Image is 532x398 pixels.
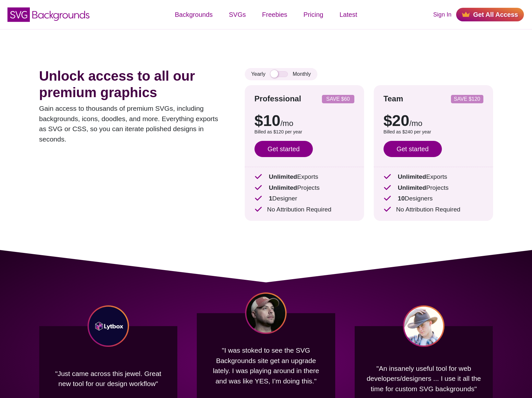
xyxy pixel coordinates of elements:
[325,97,352,102] p: SAVE $60
[254,194,354,203] p: Designer
[254,172,354,182] p: Exports
[269,184,297,191] strong: Unlimited
[245,68,317,80] div: Yearly Monthly
[254,94,301,103] strong: Professional
[384,183,483,193] p: Projects
[398,184,426,191] strong: Unlimited
[254,141,313,157] a: Get started
[254,5,295,24] a: Freebies
[331,5,365,24] a: Latest
[295,5,331,24] a: Pricing
[384,129,483,136] p: Billed as $240 per year
[384,205,483,214] p: No Attribution Required
[269,195,272,202] strong: 1
[254,113,354,129] p: $10
[384,141,442,157] a: Get started
[39,103,225,144] p: Gain access to thousands of premium SVGs, including backgrounds, icons, doodles, and more. Everyt...
[245,292,287,334] img: Chris Coyier headshot
[167,5,221,24] a: Backgrounds
[454,97,481,102] p: SAVE $120
[433,10,451,19] a: Sign In
[398,195,405,202] strong: 10
[88,305,129,347] img: Lytbox Co logo
[384,194,483,203] p: Designers
[409,119,422,128] span: /mo
[221,5,254,24] a: SVGs
[398,173,426,180] strong: Unlimited
[269,173,297,180] strong: Unlimited
[384,172,483,182] p: Exports
[384,94,403,103] strong: Team
[207,340,325,391] p: "I was stoked to see the SVG Backgrounds site get an upgrade lately. I was playing around in ther...
[39,68,225,101] h1: Unlock access to all our premium graphics
[403,305,444,347] img: Jarod Peachey headshot
[280,119,293,128] span: /mo
[254,183,354,193] p: Projects
[254,205,354,214] p: No Attribution Required
[456,8,524,21] a: Get All Access
[254,129,354,136] p: Billed as $120 per year
[384,113,483,129] p: $20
